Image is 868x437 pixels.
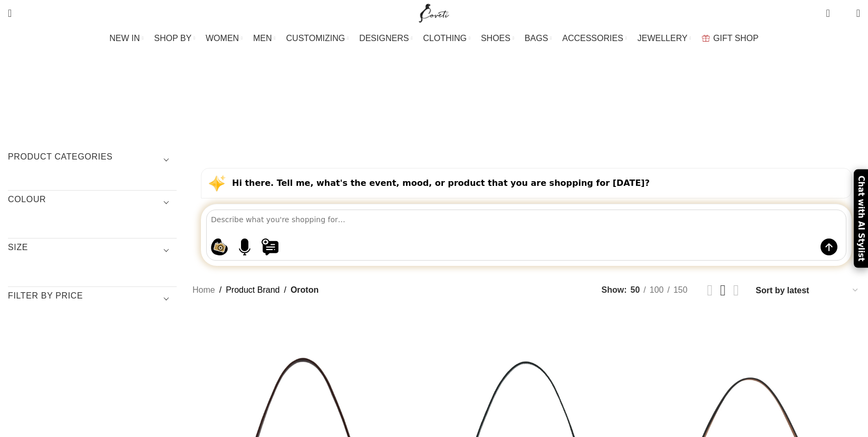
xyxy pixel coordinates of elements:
a: SHOP BY [154,28,195,49]
span: SHOP BY [154,33,191,43]
a: CUSTOMIZING [286,28,349,49]
a: WOMEN [206,28,243,49]
h3: COLOUR [8,194,177,212]
span: BAGS [525,33,548,43]
a: JEWELLERY [638,28,691,49]
span: DESIGNERS [359,33,409,43]
span: NEW IN [110,33,140,43]
span: GIFT SHOP [713,33,759,43]
div: My Wishlist [838,3,848,24]
a: DESIGNERS [359,28,412,49]
a: BAGS [525,28,552,49]
a: MEN [253,28,275,49]
span: ACCESSORIES [562,33,623,43]
a: GIFT SHOP [702,28,759,49]
a: Site logo [417,8,452,17]
span: JEWELLERY [638,33,688,43]
h3: SIZE [8,242,177,260]
span: 0 [840,11,848,18]
span: MEN [253,33,272,43]
a: ACCESSORIES [562,28,627,49]
a: SHOES [481,28,514,49]
a: 0 [821,3,835,24]
span: WOMEN [206,33,239,43]
a: CLOTHING [423,28,470,49]
div: Main navigation [3,28,865,49]
a: Search [3,3,17,24]
span: CLOTHING [423,33,467,43]
a: NEW IN [110,28,144,49]
img: GiftBag [702,35,710,42]
span: CUSTOMIZING [286,33,345,43]
span: 0 [827,5,835,13]
h3: Product categories [8,151,177,169]
h3: Filter by price [8,290,177,308]
span: SHOES [481,33,510,43]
